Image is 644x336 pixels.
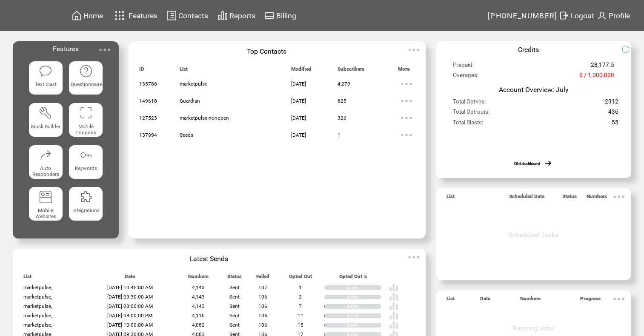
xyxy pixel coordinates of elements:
[35,207,56,219] span: Mobile Websites
[289,273,312,283] span: Opted Out
[276,11,296,20] span: Billing
[139,115,157,121] span: 127523
[107,303,153,309] span: [DATE] 08:00:00 AM
[591,62,614,72] span: 28,177.5
[562,193,577,203] span: Status
[256,273,269,283] span: Failed
[595,9,631,22] a: Profile
[83,11,103,20] span: Home
[139,132,157,138] span: 137994
[263,9,298,22] a: Billing
[571,11,594,20] span: Logout
[229,303,240,309] span: Sent
[178,11,208,20] span: Contacts
[389,311,398,320] img: poll%20-%20white.svg
[190,255,228,263] span: Latest Sends
[453,119,483,129] span: Total Blasts:
[72,207,100,213] span: Integrations
[609,11,630,20] span: Profile
[347,304,381,309] div: 0.17%
[509,193,544,203] span: Scheduled Date
[229,322,240,328] span: Sent
[192,322,205,328] span: 4,082
[29,61,63,97] a: Text Blast
[69,187,103,222] a: Integrations
[339,273,367,283] span: Opted Out %
[71,81,102,87] span: Questionnaire
[518,46,539,54] span: Credits
[139,98,157,104] span: 149618
[180,132,193,138] span: Seeds
[347,323,381,328] div: 0.37%
[192,284,205,290] span: 4,143
[398,109,415,126] img: ellypsis.svg
[23,284,52,290] span: marketpulse,
[72,10,82,21] img: home.svg
[139,81,157,87] span: 135788
[405,41,422,58] img: ellypsis.svg
[389,302,398,311] img: poll%20-%20white.svg
[107,313,152,319] span: [DATE] 08:00:00 PM
[258,303,267,309] span: 106
[229,313,240,319] span: Sent
[610,188,627,205] img: ellypsis.svg
[107,322,153,328] span: [DATE] 10:00:00 AM
[453,72,478,82] span: Overages:
[180,81,207,87] span: marketpulse
[139,66,144,76] span: ID
[229,284,240,290] span: Sent
[621,45,636,54] img: refresh.png
[610,290,627,307] img: ellypsis.svg
[398,66,409,76] span: More
[79,148,93,162] img: keywords.svg
[514,161,540,166] a: Old dashboard
[69,103,103,138] a: Mobile Coupons
[70,9,104,22] a: Home
[39,106,52,120] img: tool%201.svg
[389,292,398,302] img: poll%20-%20white.svg
[79,190,93,204] img: integrations.svg
[398,75,415,92] img: ellypsis.svg
[32,165,59,177] span: Auto Responders
[338,66,364,76] span: Subscribers
[453,98,486,109] span: Total Opt-ins:
[298,313,303,319] span: 11
[180,66,188,76] span: List
[605,98,618,109] span: 2312
[299,284,302,290] span: 1
[558,9,595,22] a: Logout
[166,10,177,21] img: contacts.svg
[264,10,275,21] img: creidtcard.svg
[291,98,306,104] span: [DATE]
[398,126,415,144] img: ellypsis.svg
[165,9,209,22] a: Contacts
[227,273,242,283] span: Status
[338,98,346,104] span: 825
[347,295,381,300] div: 0.05%
[347,313,381,319] div: 0.27%
[29,187,63,222] a: Mobile Websites
[229,11,255,20] span: Reports
[453,109,489,119] span: Total Opt-outs:
[79,64,93,78] img: questionnaire.svg
[23,313,52,319] span: marketpulse,
[512,324,554,332] span: Running Jobs
[499,86,568,94] span: Account Overview: July
[579,72,614,82] span: 0 / 1,000,000
[129,11,157,20] span: Features
[35,81,57,87] span: Text Blast
[192,294,205,300] span: 4,143
[291,115,306,121] span: [DATE]
[69,61,103,97] a: Questionnaire
[608,109,618,119] span: 436
[559,10,569,21] img: exit.svg
[79,106,93,120] img: coupons.svg
[125,273,135,283] span: Date
[180,98,200,104] span: Guardian
[299,294,302,300] span: 2
[23,303,52,309] span: marketpulse,
[488,11,558,20] span: [PHONE_NUMBER]
[258,284,267,290] span: 107
[180,115,229,121] span: marketpulse-nonopen
[192,313,205,319] span: 4,110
